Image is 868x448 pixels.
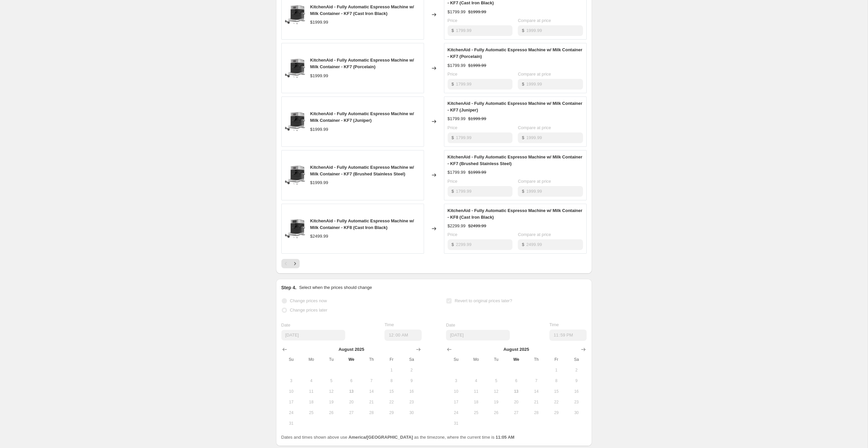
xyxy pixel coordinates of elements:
span: KitchenAid - Fully Automatic Espresso Machine w/ Milk Container - KF8 (Cast Iron Black) [310,218,414,230]
button: Saturday August 2 2025 [566,365,586,375]
span: 22 [549,399,564,405]
button: Sunday August 24 2025 [281,407,301,418]
span: Price [448,72,458,77]
span: We [509,357,523,362]
button: Wednesday August 20 2025 [506,397,526,407]
th: Friday [381,354,401,365]
span: 10 [284,389,299,394]
button: Show next month, September 2025 [414,345,423,354]
span: 26 [489,410,504,415]
span: 28 [364,410,379,415]
button: Friday August 8 2025 [381,375,401,386]
p: Select when the prices should change [299,284,372,291]
span: Th [529,357,543,362]
span: KitchenAid - Fully Automatic Espresso Machine w/ Milk Container - KF7 (Juniper) [310,111,414,123]
span: 26 [324,410,339,415]
span: $1799.99 [448,9,466,14]
th: Saturday [566,354,586,365]
img: kitchenaid-fully-automatic-espresso-machine-w-milk-container-kf7-576478_80x.jpg [285,112,305,131]
button: Tuesday August 19 2025 [321,397,341,407]
span: Fr [384,357,399,362]
button: Thursday August 14 2025 [526,386,546,397]
span: 2 [569,367,584,373]
span: 30 [404,410,419,415]
span: 16 [569,389,584,394]
button: Sunday August 24 2025 [446,407,466,418]
button: Friday August 1 2025 [546,365,566,375]
button: Thursday August 7 2025 [526,375,546,386]
span: KitchenAid - Fully Automatic Espresso Machine w/ Milk Container - KF7 (Cast Iron Black) [310,4,414,16]
button: Sunday August 31 2025 [281,418,301,429]
button: Monday August 4 2025 [301,375,321,386]
input: 12:00 [384,330,422,341]
span: $1999.99 [310,73,328,78]
input: 12:00 [549,330,587,341]
span: Fr [549,357,564,362]
span: Time [549,322,559,327]
th: Monday [301,354,321,365]
button: Sunday August 10 2025 [446,386,466,397]
span: Mo [469,357,484,362]
button: Thursday August 7 2025 [362,375,381,386]
span: KitchenAid - Fully Automatic Espresso Machine w/ Milk Container - KF7 (Brushed Stainless Steel) [448,154,582,166]
span: 24 [449,410,463,415]
button: Monday August 11 2025 [466,386,486,397]
button: Friday August 8 2025 [546,375,566,386]
span: 9 [569,378,584,383]
span: $ [522,82,524,87]
span: $1999.99 [468,63,486,68]
span: 1 [549,367,564,373]
span: 6 [509,378,523,383]
span: $1999.99 [310,180,328,185]
th: Saturday [401,354,421,365]
button: Sunday August 3 2025 [281,375,301,386]
span: $1999.99 [468,9,486,14]
span: 4 [469,378,484,383]
th: Thursday [362,354,381,365]
button: Saturday August 30 2025 [401,407,421,418]
span: 25 [469,410,484,415]
button: Tuesday August 5 2025 [321,375,341,386]
span: $2499.99 [310,234,328,239]
b: 11:05 AM [496,435,514,440]
span: Tu [324,357,339,362]
th: Sunday [281,354,301,365]
span: Compare at price [518,179,551,184]
span: Mo [304,357,319,362]
span: 28 [529,410,543,415]
span: Change prices now [290,298,327,303]
span: KitchenAid - Fully Automatic Espresso Machine w/ Milk Container - KF7 (Porcelain) [448,47,582,59]
span: $ [522,242,524,247]
span: 23 [404,399,419,405]
span: 19 [324,399,339,405]
button: Saturday August 16 2025 [401,386,421,397]
span: KitchenAid - Fully Automatic Espresso Machine w/ Milk Container - KF8 (Cast Iron Black) [448,208,582,220]
span: $2499.99 [468,223,486,228]
button: Saturday August 9 2025 [401,375,421,386]
span: $ [522,28,524,33]
span: 18 [304,399,319,405]
span: 12 [489,389,504,394]
span: $1999.99 [310,127,328,132]
span: Th [364,357,379,362]
button: Sunday August 17 2025 [446,397,466,407]
span: We [344,357,359,362]
nav: Pagination [281,259,300,268]
span: 18 [469,399,484,405]
th: Tuesday [486,354,506,365]
span: 19 [489,399,504,405]
input: 8/13/2025 [446,330,510,340]
img: kitchenaid-fully-automatic-espresso-machine-w-milk-container-kf7-576478_80x.jpg [285,165,305,185]
span: 25 [304,410,319,415]
span: 5 [489,378,504,383]
th: Sunday [446,354,466,365]
button: Wednesday August 6 2025 [506,375,526,386]
button: Monday August 18 2025 [466,397,486,407]
span: Sa [569,357,584,362]
span: 12 [324,389,339,394]
h2: Step 4. [281,284,297,291]
span: Tu [489,357,504,362]
button: Tuesday August 26 2025 [321,407,341,418]
span: 29 [384,410,399,415]
img: kitchenaid-fully-automatic-espresso-machine-w-milk-container-kf7-576478_80x.jpg [285,5,305,25]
